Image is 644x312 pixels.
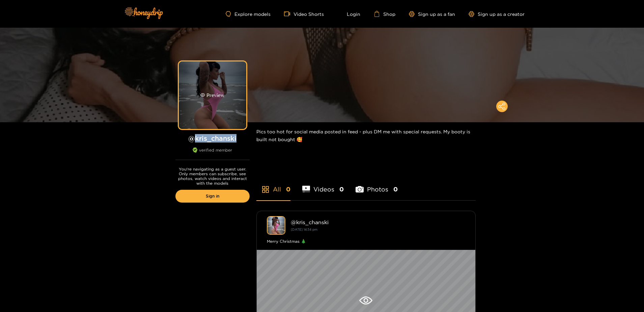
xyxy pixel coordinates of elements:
div: Pics too hot for social media posted in feed - plus DM me with special requests. My booty is buil... [256,122,476,149]
a: Sign up as a creator [469,11,525,17]
p: You're navigating as a guest user. Only members can subscribe, see photos, watch videos and inter... [175,167,250,186]
a: Shop [374,11,395,17]
li: Videos [302,170,344,200]
a: Explore models [226,11,270,17]
a: Sign in [175,190,250,203]
a: Sign up as a fan [409,11,455,17]
span: eye [200,93,205,97]
li: Photos [356,170,398,200]
div: verified member [175,148,250,160]
span: 0 [286,185,290,193]
a: Video Shorts [284,11,324,17]
div: @ kris_chanski [291,219,465,225]
img: kris_chanski [267,216,285,235]
span: 0 [393,185,398,193]
li: All [256,170,290,200]
h1: @ kris_chanski [175,134,250,142]
span: appstore [261,185,270,193]
a: Login [337,11,360,17]
span: video-camera [284,11,293,17]
div: Preview [200,92,224,99]
small: [DATE] 14:34 pm [291,228,317,231]
span: 0 [339,185,344,193]
div: Merry Christmas 🎄 [267,238,465,245]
